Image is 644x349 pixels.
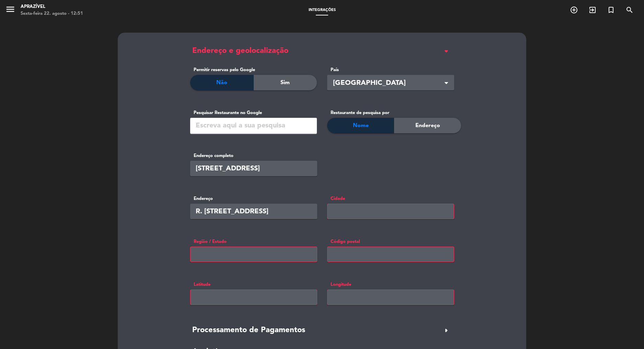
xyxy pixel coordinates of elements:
span: arrow_drop_down [441,46,452,57]
i: menu [5,4,15,14]
i: add_circle_outline [570,6,578,14]
span: Integrações [305,8,339,12]
button: Processamento de Pagamentosarrow_right [190,324,454,337]
label: País [327,66,454,74]
span: Não [216,78,227,87]
label: Cidade [327,195,454,202]
i: turned_in_not [607,6,615,14]
span: arrow_right [441,325,452,336]
label: Endereço completo [190,152,454,159]
div: Sexta-feira 22. agosto - 12:51 [21,10,83,17]
label: Região / Estado [190,238,317,245]
button: Endereço e geolocalizaçãoarrow_drop_down [190,45,454,58]
span: Processamento de Pagamentos [192,324,305,337]
label: Latitude [190,281,317,288]
label: Endereço [190,195,317,202]
span: Endereço [415,121,440,130]
span: [GEOGRAPHIC_DATA] [333,78,451,89]
i: exit_to_app [588,6,597,14]
div: Aprazível [21,3,83,10]
label: Pesquisar Restaurante no Google [190,109,317,116]
label: Código postal [327,238,454,245]
label: Restaurante de pesquisa por [327,109,454,116]
span: Endereço e geolocalização [192,45,288,57]
label: Permitir reservas pelo Google [190,66,317,74]
label: Longitude [327,281,454,288]
button: menu [5,4,15,17]
span: Nome [353,121,369,130]
input: Escreva aqui a sua pesquisa [190,118,317,133]
span: Sim [280,78,290,87]
i: search [625,6,634,14]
